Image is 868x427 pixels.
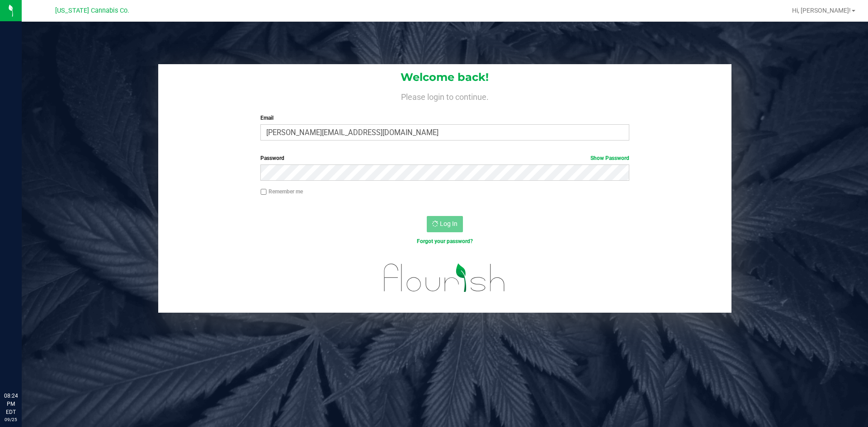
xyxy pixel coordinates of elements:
label: Remember me [260,188,303,196]
h1: Welcome back! [158,71,731,83]
a: Forgot your password? [417,238,473,244]
span: Log In [440,220,458,227]
h4: Please login to continue. [158,90,731,101]
button: Log In [427,216,463,232]
span: [US_STATE] Cannabis Co. [55,7,129,14]
p: 08:24 PM EDT [4,392,18,416]
span: Hi, [PERSON_NAME]! [792,7,851,14]
p: 09/25 [4,416,18,423]
img: flourish_logo.svg [373,255,516,301]
a: Show Password [590,155,629,161]
label: Email [260,114,629,122]
span: Password [260,155,284,161]
input: Remember me [260,189,267,195]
